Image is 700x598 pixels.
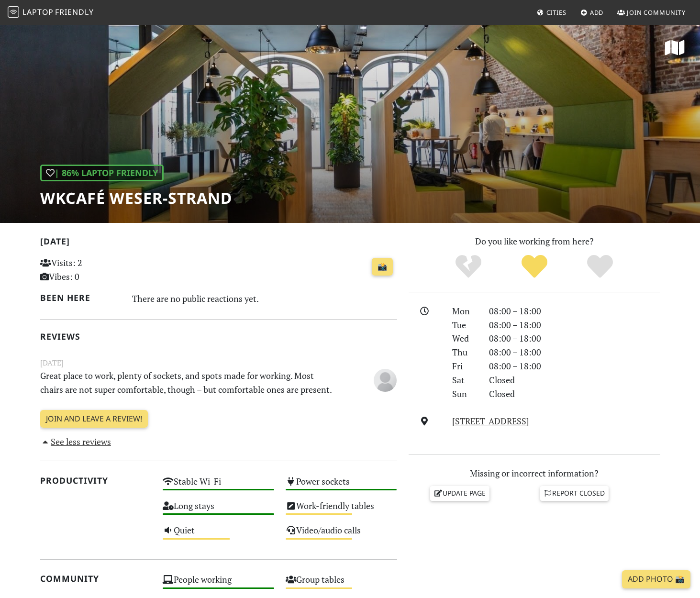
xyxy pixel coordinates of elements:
div: Sat [446,373,483,387]
small: [DATE] [34,357,403,369]
img: blank-535327c66bd565773addf3077783bbfce4b00ec00e9fd257753287c682c7fa38.png [374,369,397,392]
span: Cities [546,8,567,17]
div: Mon [446,304,483,318]
div: Sun [446,387,483,401]
h2: Community [40,574,152,584]
a: Update page [430,486,489,500]
div: 08:00 – 18:00 [483,345,666,359]
div: Quiet [157,522,280,547]
div: Power sockets [280,474,403,498]
div: 08:00 – 18:00 [483,318,666,332]
h1: WKcafé WESER-Strand [40,189,232,207]
a: Join and leave a review! [40,410,148,428]
a: Add Photo 📸 [622,570,690,588]
div: 08:00 – 18:00 [483,332,666,345]
div: Definitely! [567,254,633,280]
span: Join Community [627,8,686,17]
div: No [435,254,501,280]
a: Report closed [540,486,609,500]
img: LaptopFriendly [8,6,19,18]
div: Yes [501,254,567,280]
div: Closed [483,387,666,401]
div: 08:00 – 18:00 [483,304,666,318]
div: Work-friendly tables [280,498,403,522]
div: Tue [446,318,483,332]
span: Friendly [55,7,93,17]
div: Wed [446,332,483,345]
a: Cities [533,4,570,21]
a: See less reviews [40,436,111,447]
p: Missing or incorrect information? [409,466,660,480]
div: There are no public reactions yet. [132,291,397,306]
h2: [DATE] [40,236,397,250]
div: Thu [446,345,483,359]
a: Join Community [613,4,689,21]
div: Video/audio calls [280,522,403,547]
div: Closed [483,373,666,387]
a: 📸 [372,258,393,276]
div: | 86% Laptop Friendly [40,165,164,181]
p: Visits: 2 Vibes: 0 [40,256,152,284]
h2: Reviews [40,332,397,342]
a: Add [577,4,608,21]
a: [STREET_ADDRESS] [452,415,529,427]
span: Anonymous [374,374,397,385]
div: Stable Wi-Fi [157,474,280,498]
div: Group tables [280,572,403,596]
a: LaptopFriendly LaptopFriendly [8,4,94,21]
div: Long stays [157,498,280,522]
p: Do you like working from here? [409,234,660,248]
div: 08:00 – 18:00 [483,359,666,373]
h2: Productivity [40,476,152,486]
span: Laptop [22,7,54,17]
div: Fri [446,359,483,373]
div: People working [157,572,280,596]
span: Add [590,8,604,17]
h2: Been here [40,293,121,303]
p: Great place to work, plenty of sockets, and spots made for working. Most chairs are not super com... [34,369,342,397]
